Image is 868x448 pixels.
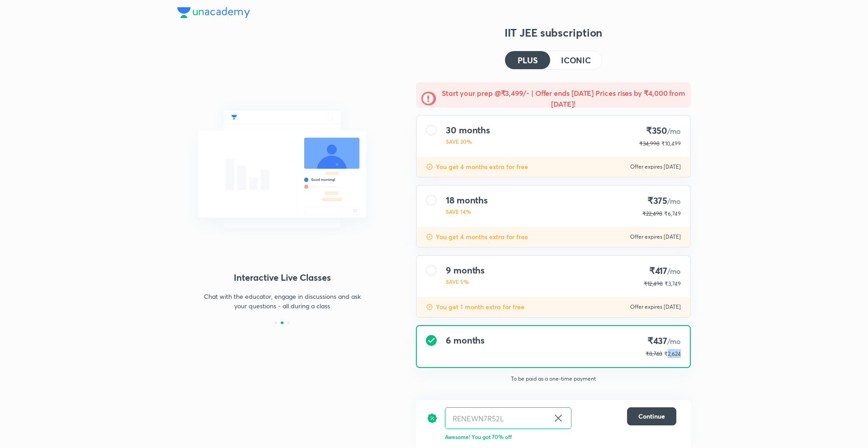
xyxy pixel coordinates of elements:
img: discount [426,233,433,241]
h4: ₹350 [639,125,681,137]
h4: ₹417 [644,265,681,277]
span: /mo [667,126,681,136]
img: discount [426,163,433,170]
p: You get 4 months extra for free [436,162,528,171]
p: Awesome! You got 70% off [445,433,676,441]
span: /mo [667,266,681,276]
p: You get 1 month extra for free [436,302,524,311]
span: /mo [667,336,681,346]
p: ₹22,498 [642,210,662,218]
span: ₹2,624 [664,350,681,357]
span: ₹6,749 [664,210,681,217]
h4: PLUS [518,56,538,64]
img: discount [427,407,438,429]
h4: Interactive Live Classes [177,271,387,284]
p: ₹12,498 [644,280,663,288]
p: SAVE 14% [446,207,488,216]
h4: 18 months [446,195,488,206]
h4: ₹375 [642,195,681,207]
h3: IIT JEE subscription [416,25,691,40]
p: SAVE 20% [446,137,490,146]
h5: Start your prep @₹3,499/- | Offer ends [DATE] Prices rises by ₹4,000 from [DATE]! [441,88,685,109]
h4: 6 months [446,335,485,346]
span: ₹3,749 [665,280,681,287]
p: SAVE 5% [446,278,485,286]
img: discount [426,303,433,311]
button: PLUS [505,51,550,69]
img: Company Logo [177,7,250,18]
span: /mo [667,196,681,206]
p: Offer expires [DATE] [630,163,681,170]
span: Continue [638,412,665,421]
img: chat_with_educator_6cb3c64761.svg [177,90,387,248]
p: Offer expires [DATE] [630,303,681,311]
button: Continue [627,407,676,425]
h4: ICONIC [561,56,591,64]
p: ₹34,998 [639,140,660,148]
p: You get 4 months extra for free [436,232,528,241]
h4: 9 months [446,265,485,276]
p: To be paid as a one-time payment [409,375,698,382]
h4: 30 months [446,125,490,136]
span: ₹10,499 [661,140,681,147]
p: Offer expires [DATE] [630,233,681,241]
input: Have a referral code? [445,408,549,429]
button: ICONIC [550,51,602,69]
img: - [421,91,436,106]
h4: ₹437 [646,335,681,347]
p: Chat with the educator, engage in discussions and ask your questions - all during a class [203,292,361,311]
p: ₹8,748 [646,350,662,358]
